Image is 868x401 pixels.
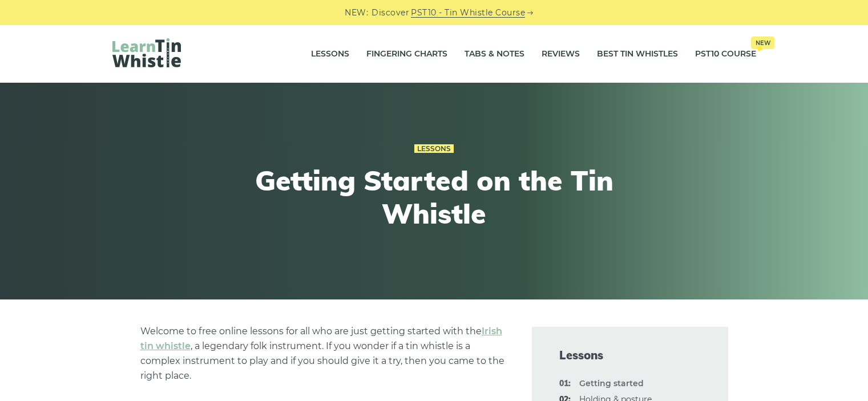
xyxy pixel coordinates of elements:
[559,347,701,363] span: Lessons
[414,144,454,153] a: Lessons
[366,40,447,68] a: Fingering Charts
[140,324,504,383] p: Welcome to free online lessons for all who are just getting started with the , a legendary folk i...
[695,40,756,68] a: PST10 CourseNew
[112,38,181,67] img: LearnTinWhistle.com
[465,40,524,68] a: Tabs & Notes
[542,40,580,68] a: Reviews
[751,37,774,49] span: New
[597,40,678,68] a: Best Tin Whistles
[224,164,644,230] h1: Getting Started on the Tin Whistle
[311,40,349,68] a: Lessons
[559,377,571,391] span: 01:
[579,378,644,388] strong: Getting started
